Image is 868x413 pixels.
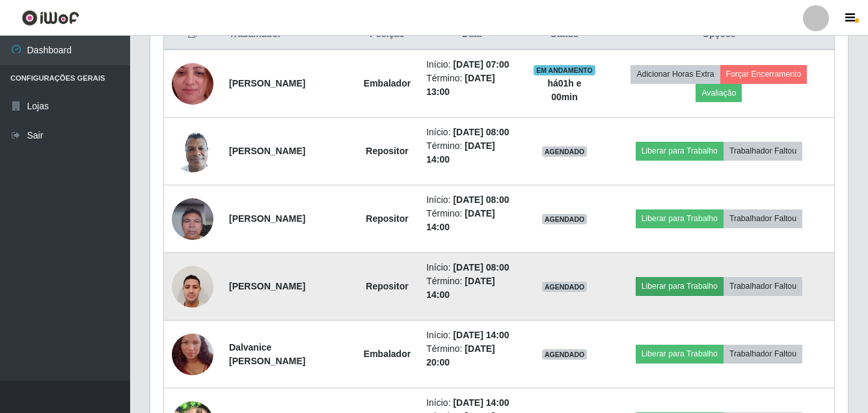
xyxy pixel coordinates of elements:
[172,191,213,246] img: 1721053497188.jpeg
[364,349,411,359] strong: Embalador
[366,281,408,291] strong: Repositor
[724,142,802,160] button: Trabalhador Faltou
[636,142,724,160] button: Liberar para Trabalho
[720,65,807,83] button: Forçar Encerramento
[453,397,509,408] time: [DATE] 14:00
[172,259,213,314] img: 1749045235898.jpeg
[542,146,588,157] span: AGENDADO
[453,262,509,273] time: [DATE] 08:00
[366,146,408,156] strong: Repositor
[542,282,588,292] span: AGENDADO
[229,342,305,366] strong: Dalvanice [PERSON_NAME]
[21,10,79,26] img: CoreUI Logo
[453,59,509,70] time: [DATE] 07:00
[172,317,213,392] img: 1742861123307.jpeg
[426,342,517,369] li: Término:
[172,37,213,129] img: 1736442244800.jpeg
[426,274,517,302] li: Término:
[453,194,509,205] time: [DATE] 08:00
[426,139,517,167] li: Término:
[636,209,724,228] button: Liberar para Trabalho
[426,261,517,274] li: Início:
[172,124,213,179] img: 1663264446205.jpeg
[636,345,724,363] button: Liberar para Trabalho
[426,58,517,72] li: Início:
[229,281,305,291] strong: [PERSON_NAME]
[366,213,408,224] strong: Repositor
[229,213,305,224] strong: [PERSON_NAME]
[542,214,588,224] span: AGENDADO
[426,328,517,342] li: Início:
[426,396,517,410] li: Início:
[724,209,802,228] button: Trabalhador Faltou
[534,65,595,75] span: EM ANDAMENTO
[364,78,411,88] strong: Embalador
[636,277,724,295] button: Liberar para Trabalho
[724,345,802,363] button: Trabalhador Faltou
[453,330,509,340] time: [DATE] 14:00
[426,72,517,99] li: Término:
[229,146,305,156] strong: [PERSON_NAME]
[453,127,509,137] time: [DATE] 08:00
[547,78,581,102] strong: há 01 h e 00 min
[426,207,517,234] li: Término:
[696,84,742,102] button: Avaliação
[229,78,305,88] strong: [PERSON_NAME]
[631,65,720,83] button: Adicionar Horas Extra
[542,349,588,360] span: AGENDADO
[426,193,517,207] li: Início:
[724,277,802,295] button: Trabalhador Faltou
[426,126,517,139] li: Início:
